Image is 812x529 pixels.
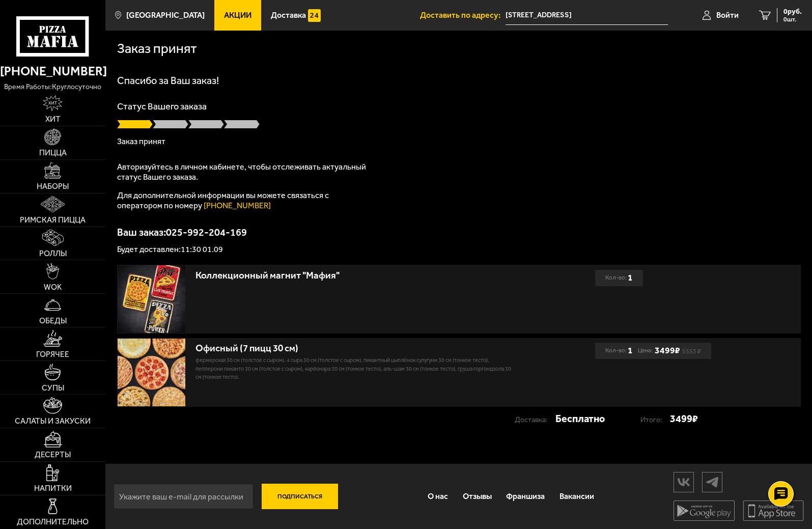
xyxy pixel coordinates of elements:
div: Офисный (7 пицц 30 см) [195,343,516,354]
p: Заказ принят [117,137,801,146]
a: Вакансии [552,483,602,510]
strong: 3499 ₽ [670,411,698,427]
span: Россия, Санкт-Петербург, Смоляная улица, 15Б [506,6,668,25]
a: [PHONE_NUMBER] [204,201,271,210]
span: Наборы [37,182,69,190]
div: Коллекционный магнит "Мафия" [195,270,516,282]
input: Укажите ваш e-mail для рассылки [114,484,254,509]
input: Ваш адрес доставки [506,6,668,25]
span: WOK [44,283,62,291]
span: Обеды [39,317,67,325]
p: Будет доставлен: 11:30 01.09 [117,245,801,254]
b: 1 [628,343,633,359]
img: vk [674,473,693,491]
span: Пицца [39,149,67,157]
div: Кол-во: [605,270,633,286]
span: Роллы [39,249,67,258]
span: 0 руб. [783,8,802,15]
span: Горячее [36,350,69,358]
a: Франшиза [499,483,552,510]
span: Доставить по адресу: [420,11,506,19]
s: 5553 ₽ [682,349,701,354]
p: Фермерская 30 см (толстое с сыром), 4 сыра 30 см (толстое с сыром), Пикантный цыплёнок сулугуни 3... [195,356,516,382]
span: Дополнительно [17,518,89,526]
p: Доставка: [515,412,555,428]
p: Ваш заказ: 025-992-204-169 [117,227,801,237]
p: Для дополнительной информации вы можете связаться с оператором по номеру [117,190,372,211]
span: Доставка [271,11,306,19]
b: 1 [628,270,633,286]
p: Статус Вашего заказа [117,102,801,111]
span: Хит [45,115,61,123]
span: [GEOGRAPHIC_DATA] [126,11,205,19]
p: Итого: [640,412,670,428]
a: Отзывы [455,483,499,510]
strong: Бесплатно [555,411,605,427]
div: Кол-во: [605,343,633,359]
img: 15daf4d41897b9f0e9f617042186c801.svg [308,9,321,22]
span: Супы [42,384,64,392]
a: О нас [421,483,456,510]
h1: Заказ принят [117,42,197,55]
span: Цена: [638,343,653,359]
img: tg [703,473,722,491]
span: Войти [716,11,739,19]
p: Авторизуйтесь в личном кабинете, чтобы отслеживать актуальный статус Вашего заказа. [117,162,372,182]
span: Салаты и закуски [15,417,91,425]
span: Римская пицца [20,216,86,224]
span: Напитки [34,484,72,492]
span: 0 шт. [783,16,802,22]
h1: Спасибо за Ваш заказ! [117,75,801,86]
button: Подписаться [262,484,338,509]
b: 3499 ₽ [655,345,680,356]
span: Десерты [35,451,71,459]
span: Акции [224,11,251,19]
